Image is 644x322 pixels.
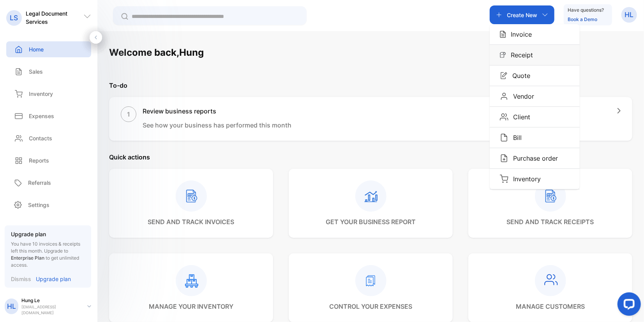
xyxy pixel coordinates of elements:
[500,175,508,183] img: Icon
[31,275,71,283] a: Upgrade plan
[11,230,85,238] p: Upgrade plan
[326,217,416,226] p: get your business report
[127,110,130,119] p: 1
[29,45,44,53] p: Home
[508,71,530,80] p: Quote
[29,67,43,76] p: Sales
[490,5,554,24] button: Create NewIconInvoiceIconReceiptIconQuoteIconVendorIconClientIconBillIconPurchase orderIconInventory
[621,5,637,24] button: HL
[508,154,558,163] p: Purchase order
[508,174,541,184] p: Inventory
[28,179,51,187] p: Referrals
[500,52,506,58] img: Icon
[109,46,204,60] h1: Welcome back, Hung
[516,302,585,311] p: manage customers
[329,302,412,311] p: control your expenses
[29,134,52,142] p: Contacts
[506,50,533,60] p: Receipt
[11,241,85,269] p: You have 10 invoices & receipts left this month.
[500,133,508,142] img: Icon
[28,201,49,209] p: Settings
[611,289,644,322] iframe: LiveChat chat widget
[500,92,508,101] img: Icon
[507,11,537,19] p: Create New
[500,154,508,163] img: Icon
[148,217,235,226] p: send and track invoices
[109,152,632,162] p: Quick actions
[21,304,81,316] p: [EMAIL_ADDRESS][DOMAIN_NAME]
[500,72,508,80] img: Icon
[11,248,79,268] span: Upgrade to to get unlimited access.
[109,81,632,90] p: To-do
[26,9,83,26] p: Legal Document Services
[500,30,506,38] img: Icon
[21,297,81,304] p: Hung Le
[143,106,291,116] h1: Review business reports
[7,301,16,311] p: HL
[568,16,597,22] a: Book a Demo
[625,10,634,20] p: HL
[500,113,508,121] img: Icon
[568,6,604,14] p: Have questions?
[508,112,530,122] p: Client
[29,112,54,120] p: Expenses
[29,156,49,165] p: Reports
[11,255,44,261] span: Enterprise Plan
[149,302,233,311] p: manage your inventory
[10,13,18,23] p: LS
[36,275,71,283] p: Upgrade plan
[143,120,291,130] p: See how your business has performed this month
[11,275,31,283] p: Dismiss
[508,133,522,142] p: Bill
[508,92,534,101] p: Vendor
[29,90,53,98] p: Inventory
[507,217,594,226] p: send and track receipts
[506,30,532,39] p: Invoice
